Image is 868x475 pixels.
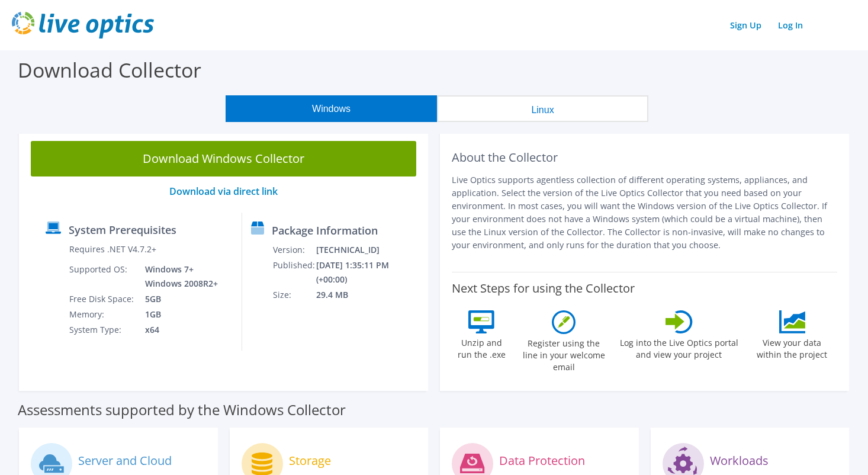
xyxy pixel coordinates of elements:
[316,242,423,258] td: [TECHNICAL_ID]
[18,404,346,416] label: Assessments supported by the Windows Collector
[619,333,739,361] label: Log into the Live Optics portal and view your project
[272,258,316,287] td: Published:
[69,262,136,291] td: Supported OS:
[519,334,608,373] label: Register using the line in your welcome email
[69,243,156,255] label: Requires .NET V4.7.2+
[226,95,437,122] button: Windows
[272,242,316,258] td: Version:
[12,12,154,38] img: live_optics_svg.svg
[772,17,809,34] a: Log In
[454,333,509,361] label: Unzip and run the .exe
[452,150,837,165] h2: About the Collector
[316,287,423,303] td: 29.4 MB
[724,17,767,34] a: Sign Up
[78,455,172,467] label: Server and Cloud
[750,333,835,361] label: View your data within the project
[136,322,220,338] td: x64
[136,307,220,322] td: 1GB
[710,455,769,467] label: Workloads
[289,455,331,467] label: Storage
[136,291,220,307] td: 5GB
[169,185,278,198] a: Download via direct link
[316,258,423,287] td: [DATE] 1:35:11 PM (+00:00)
[69,291,136,307] td: Free Disk Space:
[452,174,837,252] p: Live Optics supports agentless collection of different operating systems, appliances, and applica...
[136,262,220,291] td: Windows 7+ Windows 2008R2+
[31,141,416,176] a: Download Windows Collector
[499,455,585,467] label: Data Protection
[437,95,648,122] button: Linux
[69,307,136,322] td: Memory:
[272,224,378,236] label: Package Information
[69,224,176,236] label: System Prerequisites
[18,56,201,84] label: Download Collector
[272,287,316,303] td: Size:
[452,281,635,296] label: Next Steps for using the Collector
[69,322,136,338] td: System Type:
